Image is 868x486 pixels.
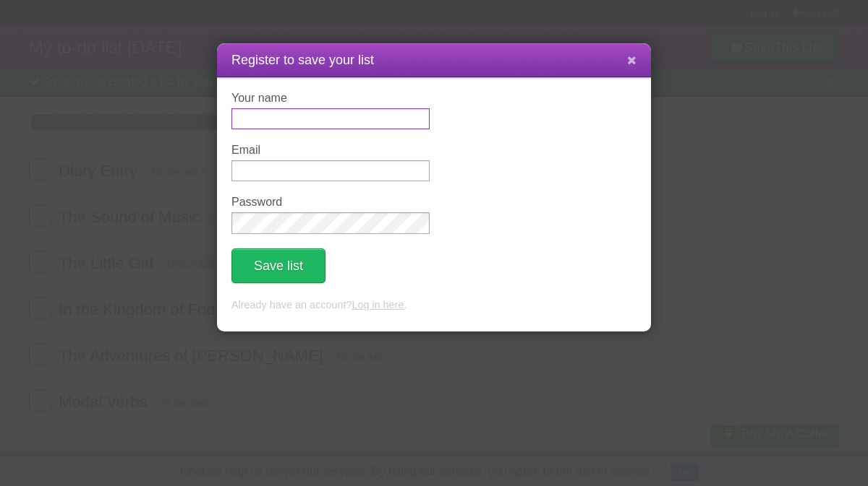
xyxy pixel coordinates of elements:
[231,51,637,70] h1: Register to save your list
[231,144,430,157] label: Email
[231,92,430,105] label: Your name
[231,196,430,209] label: Password
[231,248,325,283] button: Save list
[352,299,404,311] a: Log in here
[231,298,637,313] p: Already have an account? .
